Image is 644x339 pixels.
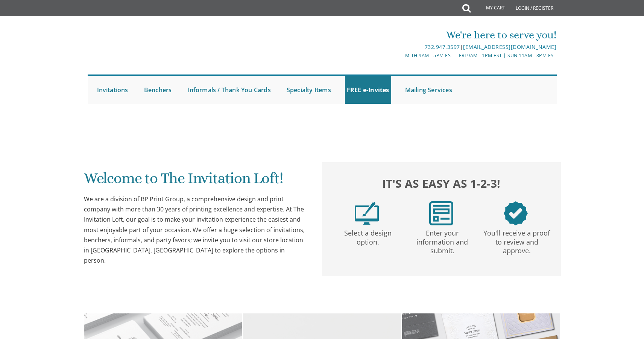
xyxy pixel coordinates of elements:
p: Enter your information and submit. [407,225,478,255]
a: [EMAIL_ADDRESS][DOMAIN_NAME] [463,43,556,50]
div: We're here to serve you! [244,27,556,43]
h1: Welcome to The Invitation Loft! [84,170,307,192]
div: M-Th 9am - 5pm EST | Fri 9am - 1pm EST | Sun 11am - 3pm EST [244,52,556,59]
h2: It's as easy as 1-2-3! [330,175,553,192]
a: Informals / Thank You Cards [185,76,272,104]
a: Specialty Items [285,76,333,104]
a: My Cart [470,1,510,16]
p: Select a design option. [332,225,404,247]
a: 732.947.3597 [425,43,460,50]
a: Benchers [142,76,174,104]
div: | [244,43,556,52]
img: step2.png [429,201,453,225]
a: Mailing Services [403,76,454,104]
img: step1.png [355,201,379,225]
img: step3.png [504,201,528,225]
p: You'll receive a proof to review and approve. [481,225,553,255]
div: We are a division of BP Print Group, a comprehensive design and print company with more than 30 y... [84,194,307,266]
a: Invitations [95,76,130,104]
a: FREE e-Invites [345,76,391,104]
